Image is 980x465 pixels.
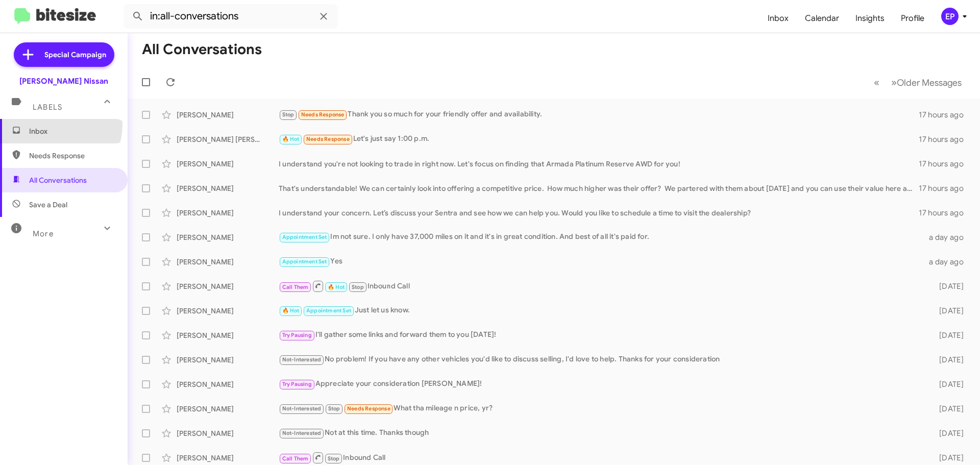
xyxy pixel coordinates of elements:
[44,50,106,60] span: Special Campaign
[282,258,327,265] span: Appointment Set
[897,77,962,88] span: Older Messages
[347,405,390,412] span: Needs Response
[919,183,972,193] div: 17 hours ago
[33,103,62,112] span: Labels
[759,4,797,33] a: Inbox
[279,427,923,439] div: Not at this time. Thanks though
[868,72,968,93] nav: Page navigation example
[933,8,969,25] button: EP
[919,159,972,169] div: 17 hours ago
[124,4,338,29] input: Search
[923,355,972,365] div: [DATE]
[282,405,322,412] span: Not-Interested
[177,134,279,144] div: [PERSON_NAME] [PERSON_NAME]
[282,111,295,118] span: Stop
[874,76,879,89] span: «
[279,133,919,145] div: Let's just say 1:00 p.m.
[29,151,116,161] span: Needs Response
[279,354,923,365] div: No problem! If you have any other vehicles you'd like to discuss selling, I'd love to help. Thank...
[282,381,312,387] span: Try Pausing
[279,451,923,464] div: Inbound Call
[923,281,972,291] div: [DATE]
[177,257,279,267] div: [PERSON_NAME]
[282,430,322,436] span: Not-Interested
[923,232,972,242] div: a day ago
[177,306,279,316] div: [PERSON_NAME]
[923,379,972,389] div: [DATE]
[177,453,279,463] div: [PERSON_NAME]
[279,159,919,169] div: I understand you're not looking to trade in right now. Let's focus on finding that Armada Platinu...
[328,405,340,412] span: Stop
[919,134,972,144] div: 17 hours ago
[177,183,279,193] div: [PERSON_NAME]
[282,234,327,240] span: Appointment Set
[923,306,972,316] div: [DATE]
[177,355,279,365] div: [PERSON_NAME]
[14,42,114,67] a: Special Campaign
[279,183,919,193] div: That's understandable! We can certainly look into offering a competitive price. How much higher w...
[306,136,350,142] span: Needs Response
[797,4,847,33] a: Calendar
[328,284,345,290] span: 🔥 Hot
[282,455,309,462] span: Call Them
[282,307,300,314] span: 🔥 Hot
[923,428,972,438] div: [DATE]
[306,307,351,314] span: Appointment Set
[941,8,959,25] div: EP
[352,284,364,290] span: Stop
[177,379,279,389] div: [PERSON_NAME]
[893,4,933,33] a: Profile
[177,208,279,218] div: [PERSON_NAME]
[279,231,923,243] div: Im not sure. I only have 37,000 miles on it and it's in great condition. And best of all it's pai...
[33,229,54,238] span: More
[279,280,923,292] div: Inbound Call
[142,41,262,58] h1: All Conversations
[923,453,972,463] div: [DATE]
[282,332,312,338] span: Try Pausing
[279,305,923,316] div: Just let us know.
[19,76,108,86] div: [PERSON_NAME] Nissan
[282,136,300,142] span: 🔥 Hot
[177,404,279,414] div: [PERSON_NAME]
[279,109,919,120] div: Thank you so much for your friendly offer and availability.
[282,356,322,363] span: Not-Interested
[328,455,340,462] span: Stop
[279,208,919,218] div: I understand your concern. Let’s discuss your Sentra and see how we can help you. Would you like ...
[301,111,345,118] span: Needs Response
[177,281,279,291] div: [PERSON_NAME]
[177,159,279,169] div: [PERSON_NAME]
[847,4,893,33] a: Insights
[282,284,309,290] span: Call Them
[177,232,279,242] div: [PERSON_NAME]
[29,126,116,136] span: Inbox
[29,175,87,185] span: All Conversations
[279,329,923,341] div: I'll gather some links and forward them to you [DATE]!
[279,378,923,390] div: Appreciate your consideration [PERSON_NAME]!
[868,72,886,93] button: Previous
[923,330,972,340] div: [DATE]
[919,110,972,120] div: 17 hours ago
[279,256,923,267] div: Yes
[279,403,923,414] div: What tha mileage n price, yr?
[177,330,279,340] div: [PERSON_NAME]
[923,257,972,267] div: a day ago
[923,404,972,414] div: [DATE]
[29,200,67,210] span: Save a Deal
[919,208,972,218] div: 17 hours ago
[885,72,968,93] button: Next
[177,110,279,120] div: [PERSON_NAME]
[177,428,279,438] div: [PERSON_NAME]
[891,76,897,89] span: »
